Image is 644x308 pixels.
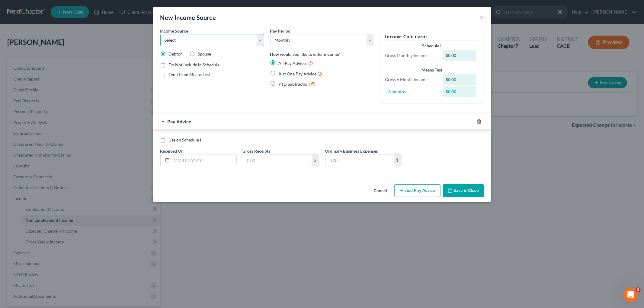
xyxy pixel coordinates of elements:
input: MM/DD/YYYY [172,154,236,166]
div: $ [312,154,319,166]
div: Gross Monthly Income [382,52,441,59]
span: Omit from Means Test [169,72,210,77]
div: New Income Source [160,13,216,22]
label: Ordinary Business Expenses [325,148,378,154]
span: Just One Pay Advice [279,71,317,76]
span: Income Source [160,28,188,33]
span: YTD Subtraction [279,81,310,87]
h5: Income Calculator [385,33,479,40]
input: 0.00 [325,154,394,166]
span: Received On [160,148,184,154]
div: $0.00 [443,86,476,97]
div: $0.00 [443,50,476,61]
button: Save & Close [443,184,484,197]
button: Add Pay Advice [394,184,441,197]
div: $0.00 [443,74,476,85]
span: All Pay Advices [279,61,308,66]
span: Spouse [198,51,211,56]
iframe: Intercom live chat [623,287,638,302]
span: Debtor [169,51,182,56]
div: $ [394,154,401,166]
button: × [480,14,484,21]
label: How would you like to enter income? [270,51,340,57]
button: Cancel [369,185,392,197]
div: Gross 6 Month Income [382,77,441,83]
span: Pay Advice [168,119,192,124]
input: 0.00 [243,154,312,166]
span: Use on Schedule I [169,137,201,142]
div: Schedule I [385,43,479,49]
label: Pay Period [270,28,291,34]
span: Do Not Include in Schedule I [169,62,222,67]
span: 2 [636,287,641,292]
div: ÷ 6 months [382,89,441,95]
div: Means Test [385,67,479,73]
label: Gross Receipts [243,148,271,154]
